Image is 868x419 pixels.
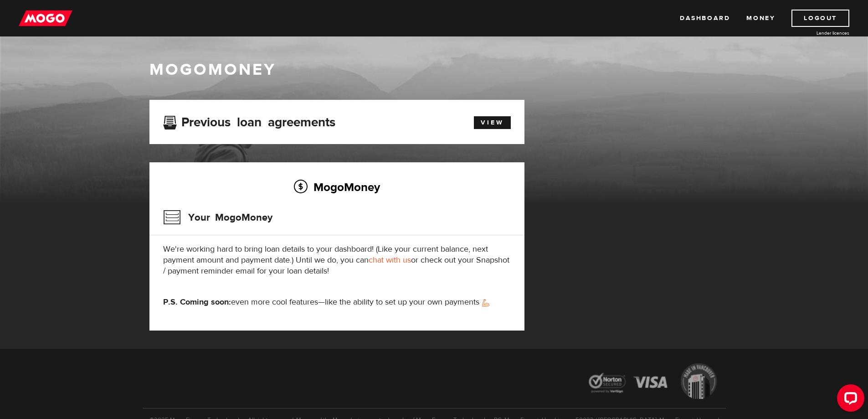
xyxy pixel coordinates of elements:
[163,206,272,229] h3: Your MogoMoney
[746,10,775,27] a: Money
[474,116,511,129] a: View
[482,299,489,307] img: strong arm emoji
[580,357,726,408] img: legal-icons-92a2ffecb4d32d839781d1b4e4802d7b.png
[680,10,730,27] a: Dashboard
[163,297,231,307] strong: P.S. Coming soon:
[163,244,511,277] p: We're working hard to bring loan details to your dashboard! (Like your current balance, next paym...
[163,177,511,197] h2: MogoMoney
[781,30,849,36] a: Lender licences
[830,381,868,419] iframe: LiveChat chat widget
[791,10,849,27] a: Logout
[369,255,411,265] a: chat with us
[19,10,72,27] img: mogo_logo-11ee424be714fa7cbb0f0f49df9e16ec.png
[163,115,335,127] h3: Previous loan agreements
[149,60,719,79] h1: MogoMoney
[163,297,511,308] p: even more cool features—like the ability to set up your own payments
